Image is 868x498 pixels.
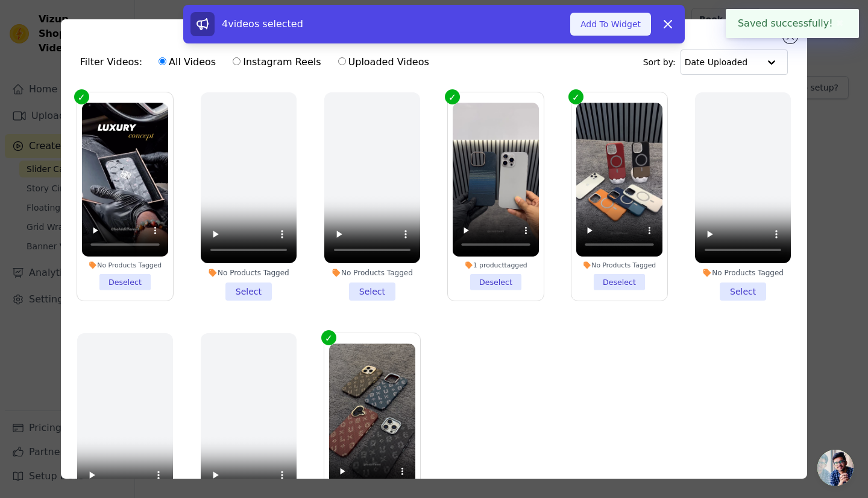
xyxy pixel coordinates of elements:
div: Open chat [817,450,854,486]
label: All Videos [158,54,216,70]
button: Close [833,16,847,31]
div: 1 product tagged [453,261,539,269]
button: Add To Widget [570,13,651,36]
div: No Products Tagged [576,261,662,269]
div: Sort by: [643,49,788,75]
label: Instagram Reels [232,54,321,70]
div: Saved successfully! [726,9,859,38]
label: Uploaded Videos [338,54,430,70]
div: No Products Tagged [695,268,791,278]
div: Filter Videos: [80,48,436,76]
span: 4 videos selected [222,18,303,30]
div: No Products Tagged [324,268,420,278]
div: No Products Tagged [201,268,297,278]
div: No Products Tagged [82,261,168,269]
